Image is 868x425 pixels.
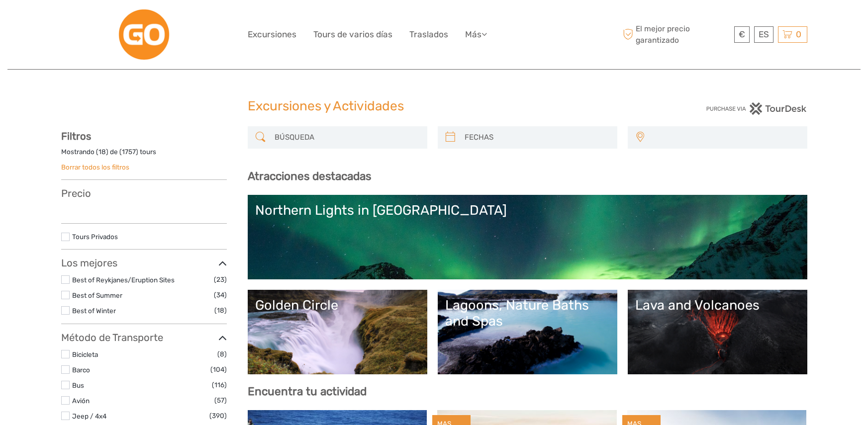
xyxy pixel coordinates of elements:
[61,257,227,269] h3: Los mejores
[61,147,227,163] div: Mostrando ( ) de ( ) tours
[794,29,803,39] span: 0
[255,297,420,367] a: Golden Circle
[61,130,91,142] strong: Filtros
[248,98,621,114] h1: Excursiones y Actividades
[635,297,800,313] div: Lava and Volcanoes
[117,7,171,62] img: 1096-1703b550-bf4e-4db5-bf57-08e43595299e_logo_big.jpg
[739,29,745,39] span: €
[214,395,227,406] span: (57)
[445,297,610,367] a: Lagoons, Nature Baths and Spas
[409,27,448,42] a: Traslados
[61,332,227,343] h3: Método de Transporte
[72,307,116,315] a: Best of Winter
[122,147,136,157] label: 1757
[248,170,371,183] b: Atracciones destacadas
[212,379,227,391] span: (116)
[72,276,175,284] a: Best of Reykjanes/Eruption Sites
[214,305,227,316] span: (18)
[72,412,106,420] a: Jeep / 4x4
[248,385,367,398] b: Encuentra tu actividad
[271,129,422,146] input: BÚSQUEDA
[754,26,773,43] div: ES
[72,291,122,299] a: Best of Summer
[445,297,610,330] div: Lagoons, Nature Baths and Spas
[255,202,800,218] div: Northern Lights in [GEOGRAPHIC_DATA]
[61,163,129,171] a: Borrar todos los filtros
[72,350,98,358] a: Bicicleta
[72,397,90,405] a: Avión
[461,129,612,146] input: FECHAS
[214,274,227,285] span: (23)
[635,297,800,367] a: Lava and Volcanoes
[72,366,90,374] a: Barco
[465,27,487,42] a: Más
[255,297,420,313] div: Golden Circle
[98,147,106,157] label: 18
[621,23,732,45] span: El mejor precio garantizado
[72,233,118,241] a: Tours Privados
[210,364,227,375] span: (104)
[706,102,807,115] img: PurchaseViaTourDesk.png
[255,202,800,272] a: Northern Lights in [GEOGRAPHIC_DATA]
[248,27,296,42] a: Excursiones
[214,289,227,301] span: (34)
[72,381,84,389] a: Bus
[61,187,227,199] h3: Precio
[313,27,392,42] a: Tours de varios días
[217,348,227,360] span: (8)
[209,410,227,422] span: (390)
